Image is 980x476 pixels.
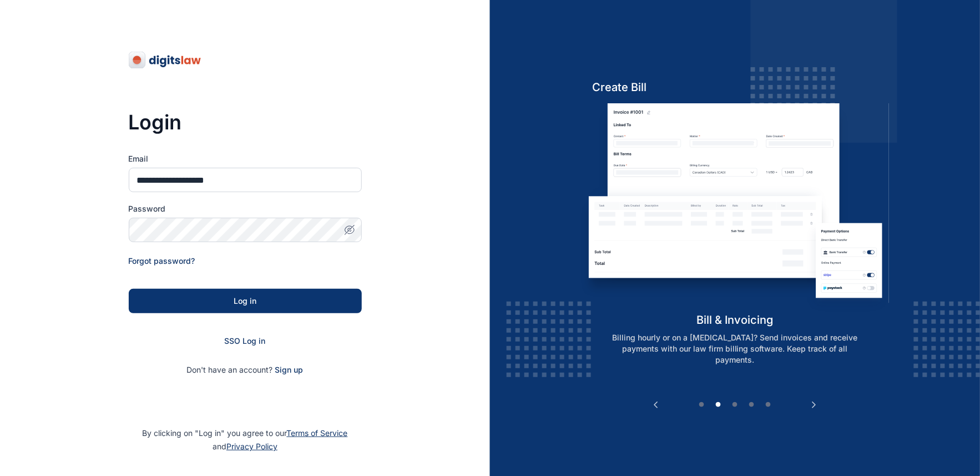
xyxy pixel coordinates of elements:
[581,103,889,312] img: bill-and-invoicin
[730,399,741,410] button: 3
[129,289,362,313] button: Log in
[581,312,889,328] h5: bill & invoicing
[129,111,362,133] h3: Login
[696,399,708,410] button: 1
[809,399,820,410] button: Next
[593,332,877,365] p: Billing hourly or on a [MEDICAL_DATA]? Send invoices and receive payments with our law firm billi...
[129,51,202,69] img: digitslaw-logo
[226,442,277,451] a: Privacy Policy
[129,153,362,164] label: Email
[225,336,266,345] a: SSO Log in
[129,364,362,375] p: Don't have an account?
[129,256,195,265] a: Forgot password?
[147,295,344,307] div: Log in
[581,79,889,95] h5: Create Bill
[13,427,477,453] p: By clicking on "Log in" you agree to our
[275,365,304,374] a: Sign up
[213,442,277,451] span: and
[763,399,774,410] button: 5
[129,203,362,214] label: Password
[275,364,304,375] span: Sign up
[713,399,724,410] button: 2
[746,399,757,410] button: 4
[287,428,348,438] a: Terms of Service
[650,399,661,410] button: Previous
